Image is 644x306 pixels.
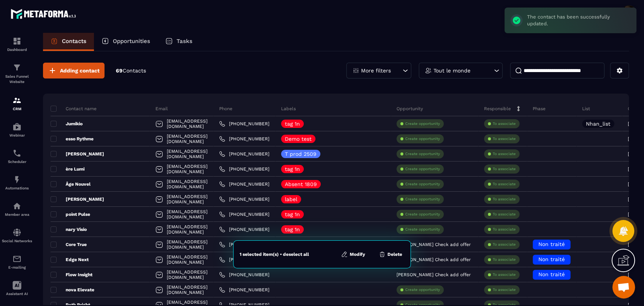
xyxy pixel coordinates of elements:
a: automationsautomationsMember area [2,196,32,222]
a: emailemailE-mailing [2,249,32,275]
img: automations [12,201,22,211]
a: [PHONE_NUMBER] [219,196,269,202]
p: tag 1n [285,227,300,232]
span: Non traité [538,256,565,262]
p: Tout le monde [433,68,470,73]
p: esso Rythme [51,136,94,142]
p: [PERSON_NAME] [51,151,104,157]
p: Âge Nouvel [51,181,91,187]
p: 69 [116,67,146,74]
p: Responsible [484,106,511,112]
p: To associate [493,136,516,141]
img: automations [12,175,22,184]
img: formation [12,96,22,105]
p: To associate [493,166,516,172]
a: formationformationDashboard [2,31,32,57]
p: More filters [361,68,391,73]
p: Absent 1809 [285,181,317,187]
p: nova Elevate [51,287,94,293]
p: Create opportunity [405,136,440,141]
a: [PHONE_NUMBER] [219,121,269,127]
p: Nhan_list [586,121,610,126]
p: To associate [493,121,516,126]
a: [PHONE_NUMBER] [219,272,269,278]
a: [PHONE_NUMBER] [219,181,269,187]
p: Create opportunity [405,212,440,217]
p: Member area [2,212,32,217]
span: Non traité [538,241,565,247]
p: Create opportunity [405,197,440,202]
p: Social Networks [2,239,32,243]
img: automations [12,122,22,131]
p: Create opportunity [405,181,440,187]
span: Non traité [538,271,565,277]
p: Create opportunity [405,151,440,157]
a: [PHONE_NUMBER] [219,211,269,217]
button: Modify [339,251,367,258]
p: Contacts [62,38,86,45]
p: Phone [219,106,232,112]
span: Contacts [123,68,146,74]
p: To associate [493,257,516,262]
img: formation [12,63,22,72]
p: Webinar [2,133,32,137]
p: tag 1n [285,166,300,172]
div: Mở cuộc trò chuyện [612,276,635,298]
p: [PERSON_NAME] [51,196,104,202]
p: [PERSON_NAME] Check add offer [397,257,471,262]
p: To associate [493,287,516,292]
p: E-mailing [2,265,32,269]
img: scheduler [12,149,22,158]
a: formationformationCRM [2,90,32,117]
p: Tasks [177,38,192,45]
p: Edge Next [51,257,89,263]
a: [PHONE_NUMBER] [219,241,269,248]
a: schedulerschedulerScheduler [2,143,32,169]
p: To associate [493,181,516,187]
p: tag 1n [285,121,300,126]
p: Scheduler [2,160,32,164]
p: [PERSON_NAME] Check add offer [397,272,471,277]
p: [PERSON_NAME] Check add offer [397,242,471,247]
p: Core True [51,241,87,248]
p: To associate [493,242,516,247]
p: tag 1n [285,212,300,217]
img: formation [12,37,22,46]
p: Flow Insight [51,272,92,278]
p: List [582,106,590,112]
p: nary Visio [51,226,87,232]
p: Automations [2,186,32,190]
a: [PHONE_NUMBER] [219,151,269,157]
p: Email [155,106,168,112]
p: To associate [493,212,516,217]
a: Opportunities [94,33,158,51]
p: Assistant AI [2,292,32,296]
p: To associate [493,197,516,202]
a: automationsautomationsWebinar [2,117,32,143]
img: logo [11,7,78,21]
p: To associate [493,227,516,232]
p: Create opportunity [405,166,440,172]
a: [PHONE_NUMBER] [219,257,269,263]
p: T prod 2509 [285,151,317,157]
p: Create opportunity [405,227,440,232]
img: email [12,254,22,263]
a: social-networksocial-networkSocial Networks [2,222,32,249]
p: Phase [533,106,546,112]
p: Sales Funnel Website [2,74,32,85]
a: Tasks [158,33,200,51]
a: [PHONE_NUMBER] [219,166,269,172]
p: CRM [2,107,32,111]
p: Dashboard [2,48,32,52]
p: ère Lumi [51,166,85,172]
p: To associate [493,272,516,277]
a: Contacts [43,33,94,51]
div: 1 selected item(s) • deselect all [240,251,309,257]
span: Adding contact [60,67,100,74]
p: label [285,197,297,202]
p: Contact name [51,106,97,112]
a: Assistant AI [2,275,32,301]
img: social-network [12,228,22,237]
a: [PHONE_NUMBER] [219,226,269,232]
p: To associate [493,151,516,157]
